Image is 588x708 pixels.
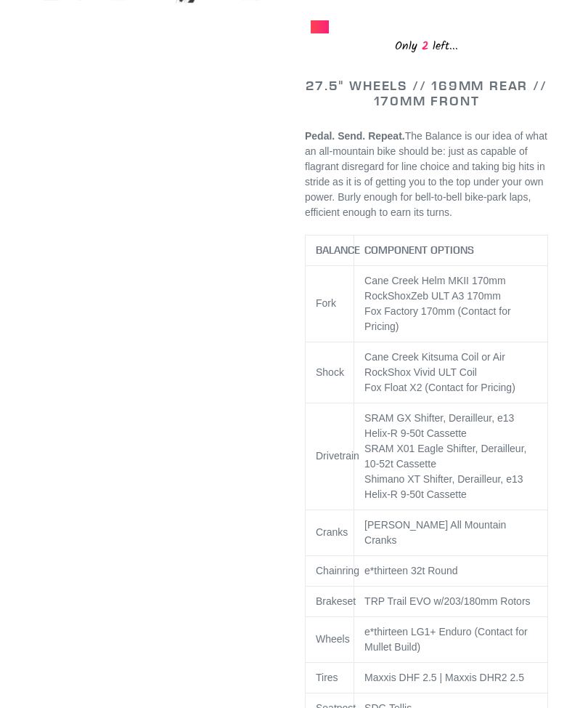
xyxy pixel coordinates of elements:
[354,586,548,616] td: TRP Trail EVO w/203/180mm Rotors
[306,510,354,555] td: Cranks
[364,275,506,286] span: Cane Creek Helm MKII 170mm
[306,616,354,662] td: Wheels
[306,662,354,693] td: Tires
[354,403,548,510] td: SRAM GX Shifter, Derailleur, e13 Helix-R 9-50t Cassette SRAM X01 Eagle Shifter, Derailleur, 10-52...
[417,37,433,55] span: 2
[306,342,354,403] td: Shock
[306,235,354,265] th: BALANCE
[354,265,548,342] td: RockShox mm Fox Factory 170mm (Contact for Pricing)
[354,510,548,555] td: [PERSON_NAME] All Mountain Cranks
[354,662,548,693] td: Maxxis DHF 2.5 | Maxxis DHR2 2.5
[306,403,354,510] td: Drivetrain
[305,129,548,220] p: The Balance is our idea of what an all-mountain bike should be: just as capable of flagrant disre...
[306,265,354,342] td: Fork
[305,78,548,109] h2: 27.5" WHEELS // 169MM REAR // 170MM FRONT
[411,290,484,302] span: Zeb ULT A3 170
[306,586,354,616] td: Brakeset
[311,33,543,56] div: Only left...
[354,235,548,265] th: COMPONENT OPTIONS
[354,616,548,662] td: e*thirteen LG1+ Enduro (Contact for Mullet Build)
[354,555,548,586] td: e*thirteen 32t Round
[305,130,405,142] b: Pedal. Send. Repeat.
[306,555,354,586] td: Chainring
[364,350,537,395] p: Cane Creek Kitsuma Coil or Air RockShox Vivid ULT Coil Fox Float X2 (Contact for Pricing)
